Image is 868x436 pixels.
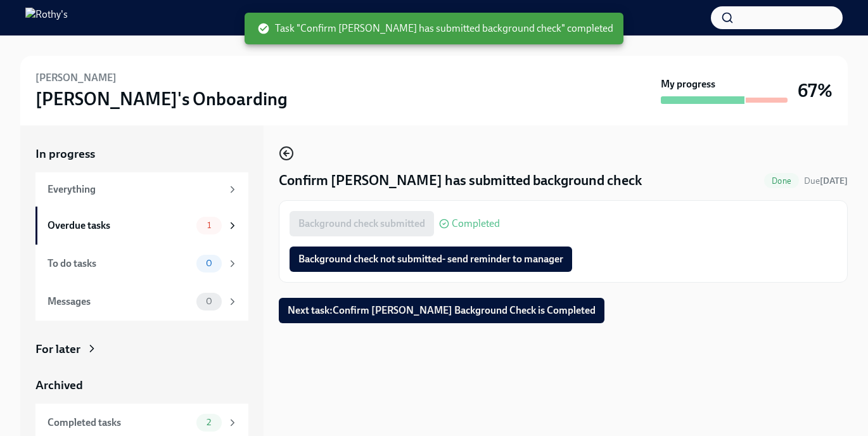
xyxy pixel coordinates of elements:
span: 1 [200,221,219,230]
a: In progress [35,146,248,162]
span: August 17th, 2025 09:00 [804,175,848,187]
a: Overdue tasks1 [35,207,248,245]
span: Next task : Confirm [PERSON_NAME] Background Check is Completed [288,304,596,317]
a: To do tasks0 [35,245,248,283]
span: Background check not submitted- send reminder to manager [298,253,563,266]
div: Everything [48,183,222,196]
div: Messages [48,295,191,309]
button: Background check not submitted- send reminder to manager [290,247,572,272]
strong: [DATE] [820,176,848,186]
span: 0 [198,259,220,268]
img: Rothy's [25,8,68,28]
div: For later [35,341,80,357]
div: Overdue tasks [48,219,191,233]
span: 2 [199,418,219,427]
span: 0 [198,297,220,306]
div: Completed tasks [48,416,191,430]
a: For later [35,341,248,357]
span: Completed [452,219,500,229]
h6: [PERSON_NAME] [35,71,117,85]
h3: 67% [798,79,833,102]
strong: My progress [661,77,715,91]
h3: [PERSON_NAME]'s Onboarding [35,87,288,110]
a: Everything [35,172,248,207]
span: Done [764,176,799,186]
span: Task "Confirm [PERSON_NAME] has submitted background check" completed [257,22,613,35]
button: Next task:Confirm [PERSON_NAME] Background Check is Completed [279,298,604,323]
span: Due [804,176,848,186]
h4: Confirm [PERSON_NAME] has submitted background check [279,171,642,190]
div: To do tasks [48,257,191,271]
a: Messages0 [35,283,248,321]
a: Archived [35,377,248,394]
